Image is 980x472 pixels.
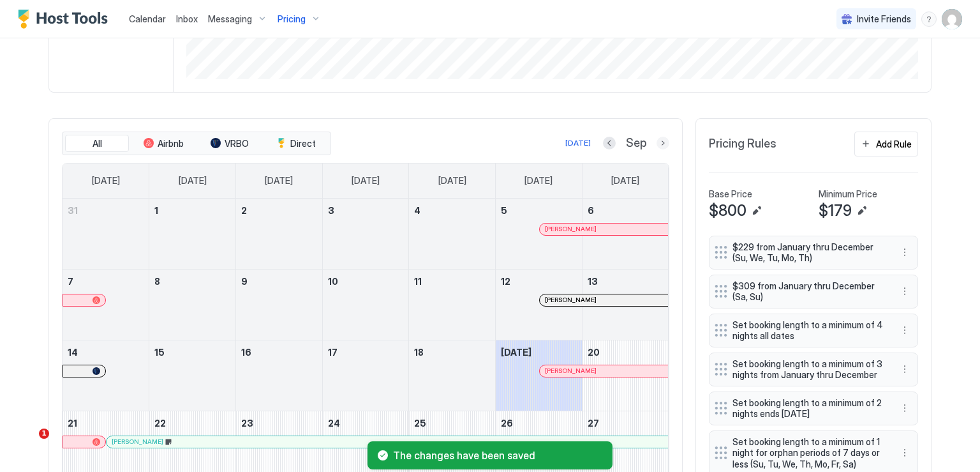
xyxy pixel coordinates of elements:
[166,164,219,198] a: Monday
[112,438,663,446] div: [PERSON_NAME]
[241,347,251,358] span: 16
[501,205,507,216] span: 5
[709,137,776,151] span: Pricing Rules
[154,418,166,429] span: 22
[328,347,338,358] span: 17
[611,175,639,187] span: [DATE]
[414,418,426,429] span: 25
[236,340,322,364] a: September 16, 2025
[393,449,602,462] span: The changes have been saved
[657,137,669,149] button: Next month
[749,203,764,218] button: Edit
[241,418,253,429] span: 23
[68,276,73,287] span: 7
[565,137,591,149] div: [DATE]
[149,270,235,293] a: September 8, 2025
[583,340,669,364] a: September 20, 2025
[63,411,149,435] a: September 21, 2025
[732,397,884,420] span: Set booking length to a minimum of 2 nights ends [DATE]
[323,270,409,293] a: September 10, 2025
[278,13,306,25] span: Pricing
[588,418,599,429] span: 27
[496,199,583,270] td: September 5, 2025
[582,269,669,340] td: September 13, 2025
[63,269,149,340] td: September 7, 2025
[208,13,252,25] span: Messaging
[68,418,77,429] span: 21
[583,199,669,222] a: September 6, 2025
[709,188,752,200] span: Base Price
[626,136,646,151] span: Sep
[65,135,129,153] button: All
[897,400,912,416] div: menu
[92,175,120,187] span: [DATE]
[235,340,322,411] td: September 16, 2025
[158,138,184,149] span: Airbnb
[63,199,149,270] td: August 31, 2025
[39,429,49,439] span: 1
[131,135,195,153] button: Airbnb
[241,276,248,287] span: 9
[854,203,870,218] button: Edit
[409,199,496,270] td: September 4, 2025
[854,132,918,156] button: Add Rule
[328,276,338,287] span: 10
[63,340,149,364] a: September 14, 2025
[897,245,912,260] button: More options
[819,188,877,200] span: Minimum Price
[236,270,322,293] a: September 9, 2025
[290,138,316,149] span: Direct
[63,199,149,222] a: August 31, 2025
[496,270,582,293] a: September 12, 2025
[154,276,160,287] span: 8
[732,436,884,470] span: Set booking length to a minimum of 1 night for orphan periods of 7 days or less (Su, Tu, We, Th, ...
[732,319,884,342] span: Set booking length to a minimum of 4 nights all dates
[154,347,165,358] span: 15
[545,225,597,233] span: [PERSON_NAME]
[149,199,236,270] td: September 1, 2025
[154,205,158,216] span: 1
[68,347,78,358] span: 14
[588,205,594,216] span: 6
[496,411,582,435] a: September 26, 2025
[897,362,912,377] button: More options
[501,347,531,358] span: [DATE]
[63,340,149,411] td: September 14, 2025
[236,411,322,435] a: September 23, 2025
[176,13,198,24] span: Inbox
[414,347,424,358] span: 18
[732,358,884,381] span: Set booking length to a minimum of 3 nights from January thru December
[876,137,912,151] div: Add Rule
[512,164,565,198] a: Friday
[149,340,235,364] a: September 15, 2025
[414,205,420,216] span: 4
[323,340,409,364] a: September 17, 2025
[583,270,669,293] a: September 13, 2025
[921,11,937,27] div: menu
[129,13,166,24] span: Calendar
[732,241,884,264] span: $229 from January thru December (Su, We, Tu, Mo, Th)
[241,205,247,216] span: 2
[496,340,582,364] a: September 19, 2025
[942,9,962,29] div: User profile
[79,164,133,198] a: Sunday
[732,280,884,303] span: $309 from January thru December (Sa, Su)
[545,367,663,375] div: [PERSON_NAME]
[414,276,422,287] span: 11
[709,201,746,220] span: $800
[409,199,495,222] a: September 4, 2025
[328,205,334,216] span: 3
[545,296,663,304] div: [PERSON_NAME]
[409,340,496,411] td: September 18, 2025
[322,199,409,270] td: September 3, 2025
[149,199,235,222] a: September 1, 2025
[352,175,380,187] span: [DATE]
[252,164,306,198] a: Tuesday
[563,135,593,151] button: [DATE]
[18,10,114,29] div: Host Tools Logo
[897,362,912,377] div: menu
[323,411,409,435] a: September 24, 2025
[897,284,912,299] div: menu
[93,138,102,149] span: All
[897,284,912,299] button: More options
